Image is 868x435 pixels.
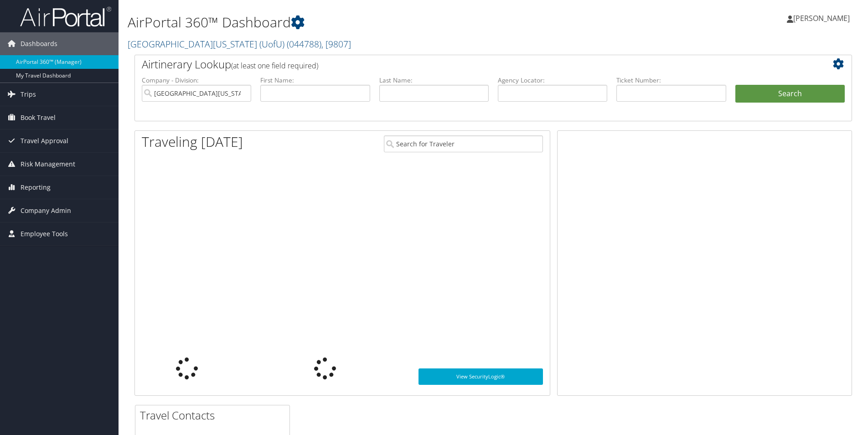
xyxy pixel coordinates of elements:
[231,61,318,71] span: (at least one field required)
[384,135,543,152] input: Search for Traveler
[21,129,68,152] span: Travel Approval
[379,76,489,85] label: Last Name:
[418,368,543,385] a: View SecurityLogic®
[20,6,111,27] img: airportal-logo.png
[21,176,51,199] span: Reporting
[287,38,321,50] span: ( 044788 )
[793,13,850,23] span: [PERSON_NAME]
[140,408,289,423] h2: Travel Contacts
[21,223,68,245] span: Employee Tools
[735,85,845,103] button: Search
[142,132,243,151] h1: Traveling [DATE]
[616,76,726,85] label: Ticket Number:
[321,38,351,50] span: , [ 9807 ]
[128,13,615,32] h1: AirPortal 360™ Dashboard
[787,5,859,32] a: [PERSON_NAME]
[21,106,56,129] span: Book Travel
[21,199,71,222] span: Company Admin
[498,76,607,85] label: Agency Locator:
[128,38,351,50] a: [GEOGRAPHIC_DATA][US_STATE] (UofU)
[21,83,36,106] span: Trips
[142,57,785,72] h2: Airtinerary Lookup
[21,32,57,55] span: Dashboards
[21,153,75,176] span: Risk Management
[142,76,251,85] label: Company - Division:
[260,76,370,85] label: First Name:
